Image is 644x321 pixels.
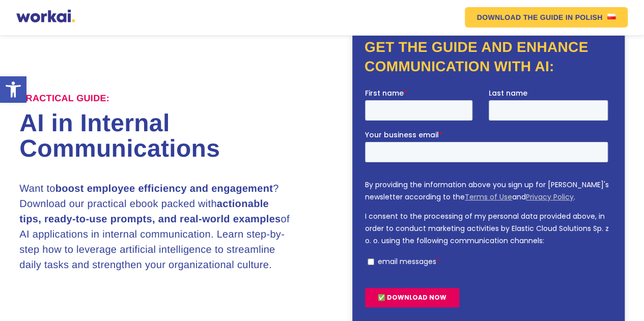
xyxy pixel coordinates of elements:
[607,14,615,19] img: US flag
[365,88,612,315] iframe: Form 0
[19,93,109,104] label: Practical Guide:
[465,7,628,27] a: DOWNLOAD THE GUIDEIN POLISHUS flag
[19,111,322,162] h1: AI in Internal Communications
[55,183,273,194] strong: boost employee efficiency and engagement
[477,14,564,21] em: DOWNLOAD THE GUIDE
[19,181,292,273] h3: Want to ? Download our practical ebook packed with of AI applications in internal communication. ...
[365,38,612,76] h2: Get the guide and enhance communication with AI:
